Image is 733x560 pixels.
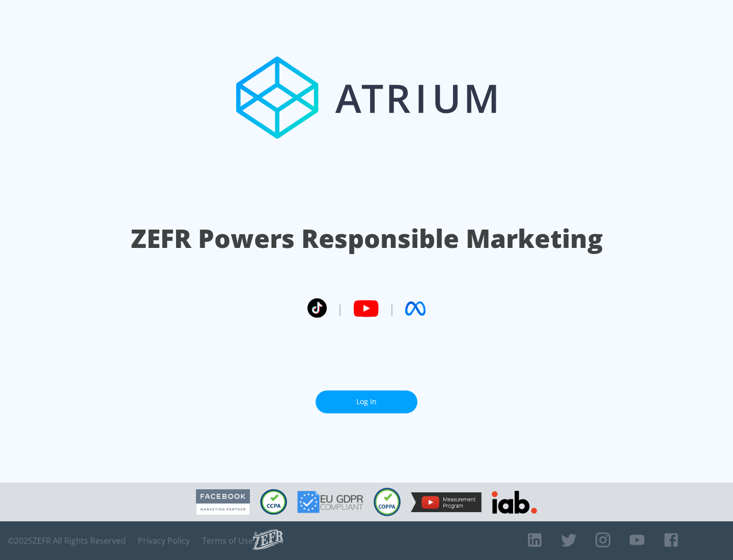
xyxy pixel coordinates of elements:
a: Terms of Use [202,536,253,546]
span: | [389,301,395,316]
img: Facebook Marketing Partner [196,489,250,515]
span: © 2025 ZEFR All Rights Reserved [8,536,126,546]
a: Privacy Policy [138,536,190,546]
img: CCPA Compliant [260,489,287,515]
h1: ZEFR Powers Responsible Marketing [131,221,603,256]
img: COPPA Compliant [374,488,401,516]
img: IAB [492,491,537,514]
a: Log In [316,390,417,413]
img: GDPR Compliant [297,491,363,513]
img: YouTube Measurement Program [411,492,482,512]
span: | [337,301,343,316]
